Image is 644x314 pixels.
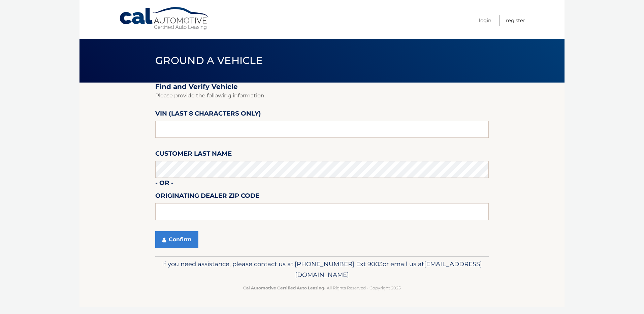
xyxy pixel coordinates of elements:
strong: Cal Automotive Certified Auto Leasing [243,285,324,290]
button: Confirm [155,231,198,248]
p: - All Rights Reserved - Copyright 2025 [160,284,484,291]
label: - or - [155,178,173,190]
label: Customer Last Name [155,149,232,161]
label: Originating Dealer Zip Code [155,191,259,203]
h2: Find and Verify Vehicle [155,83,489,91]
a: Register [506,15,525,26]
a: Login [479,15,491,26]
span: Ground a Vehicle [155,54,263,67]
label: VIN (last 8 characters only) [155,108,261,121]
p: If you need assistance, please contact us at: or email us at [160,259,484,280]
span: [PHONE_NUMBER] Ext 9003 [295,260,383,268]
p: Please provide the following information. [155,91,489,100]
a: Cal Automotive [119,7,210,31]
